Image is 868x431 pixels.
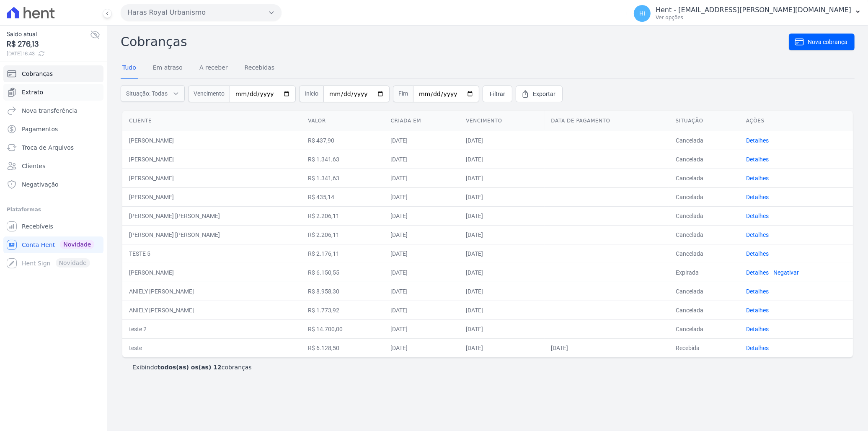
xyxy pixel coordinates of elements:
[669,111,739,131] th: Situação
[243,57,276,79] a: Recebidas
[384,301,460,319] td: [DATE]
[122,131,301,150] td: [PERSON_NAME]
[459,301,544,319] td: [DATE]
[669,263,739,282] td: Expirada
[739,111,853,131] th: Ações
[384,131,460,150] td: [DATE]
[384,263,460,282] td: [DATE]
[22,70,53,78] span: Cobranças
[301,319,384,338] td: R$ 14.700,00
[384,150,460,169] td: [DATE]
[301,282,384,301] td: R$ 8.958,30
[545,111,669,131] th: Data de pagamento
[459,111,544,131] th: Vencimento
[122,263,301,282] td: [PERSON_NAME]
[669,338,739,357] td: Recebida
[483,86,512,102] a: Filtrar
[746,288,769,295] a: Detalhes
[301,263,384,282] td: R$ 6.150,55
[301,187,384,206] td: R$ 435,14
[299,86,323,102] span: Início
[122,282,301,301] td: ANIELY [PERSON_NAME]
[384,244,460,263] td: [DATE]
[459,169,544,187] td: [DATE]
[7,30,90,39] span: Saldo atual
[3,65,103,82] a: Cobranças
[122,225,301,244] td: [PERSON_NAME] [PERSON_NAME]
[7,205,100,215] div: Plataformas
[301,206,384,225] td: R$ 2.206,11
[459,244,544,263] td: [DATE]
[22,222,53,231] span: Recebíveis
[459,225,544,244] td: [DATE]
[384,338,460,357] td: [DATE]
[459,338,544,357] td: [DATE]
[459,150,544,169] td: [DATE]
[459,263,544,282] td: [DATE]
[126,89,168,98] span: Situação: Todas
[459,131,544,150] td: [DATE]
[3,158,103,174] a: Clientes
[459,206,544,225] td: [DATE]
[3,102,103,119] a: Nova transferência
[122,169,301,187] td: [PERSON_NAME]
[198,57,230,79] a: A receber
[22,88,43,96] span: Extrato
[656,6,851,14] p: Hent - [EMAIL_ADDRESS][PERSON_NAME][DOMAIN_NAME]
[301,225,384,244] td: R$ 2.206,11
[639,10,645,16] span: Hi
[490,90,505,98] span: Filtrar
[3,84,103,101] a: Extrato
[393,86,413,102] span: Fim
[459,282,544,301] td: [DATE]
[121,57,138,79] a: Tudo
[746,175,769,182] a: Detalhes
[746,137,769,144] a: Detalhes
[301,150,384,169] td: R$ 1.341,63
[669,225,739,244] td: Cancelada
[188,86,230,102] span: Vencimento
[516,86,563,102] a: Exportar
[669,319,739,338] td: Cancelada
[121,32,789,51] h2: Cobranças
[22,125,58,133] span: Pagamentos
[669,150,739,169] td: Cancelada
[3,218,103,235] a: Recebíveis
[384,111,460,131] th: Criada em
[122,319,301,338] td: teste 2
[669,244,739,263] td: Cancelada
[122,187,301,206] td: [PERSON_NAME]
[669,187,739,206] td: Cancelada
[656,14,851,21] p: Ver opções
[808,38,847,46] span: Nova cobrança
[132,363,252,371] p: Exibindo cobranças
[3,139,103,156] a: Troca de Arquivos
[627,2,868,25] button: Hi Hent - [EMAIL_ADDRESS][PERSON_NAME][DOMAIN_NAME] Ver opções
[773,269,799,276] a: Negativar
[669,206,739,225] td: Cancelada
[122,111,301,131] th: Cliente
[746,156,769,163] a: Detalhes
[122,150,301,169] td: [PERSON_NAME]
[301,131,384,150] td: R$ 437,90
[384,282,460,301] td: [DATE]
[7,50,90,57] span: [DATE] 16:43
[122,244,301,263] td: TESTE 5
[384,206,460,225] td: [DATE]
[746,194,769,200] a: Detalhes
[746,231,769,238] a: Detalhes
[22,180,59,189] span: Negativação
[301,301,384,319] td: R$ 1.773,92
[669,169,739,187] td: Cancelada
[746,307,769,314] a: Detalhes
[533,90,555,98] span: Exportar
[301,244,384,263] td: R$ 2.176,11
[7,65,100,272] nav: Sidebar
[122,338,301,357] td: teste
[545,338,669,357] td: [DATE]
[301,338,384,357] td: R$ 6.128,50
[746,213,769,219] a: Detalhes
[459,187,544,206] td: [DATE]
[22,162,45,170] span: Clientes
[22,106,77,115] span: Nova transferência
